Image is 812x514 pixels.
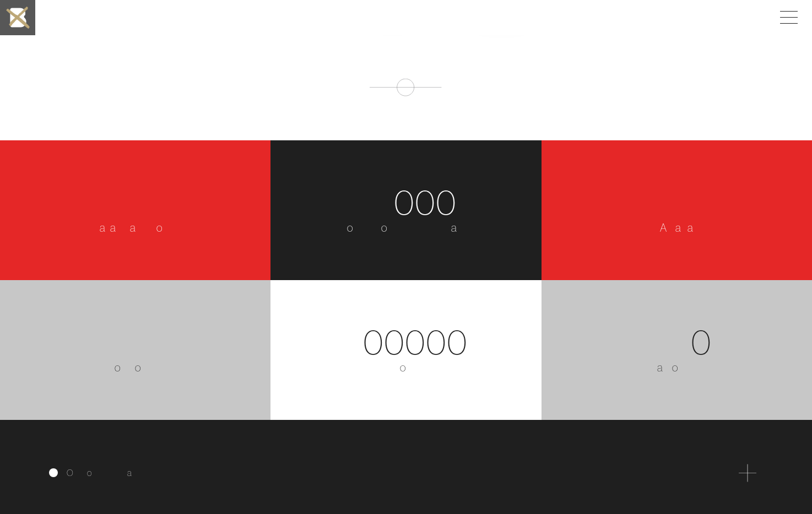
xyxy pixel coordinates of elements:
span: 7 [89,179,105,224]
span: t [105,464,108,482]
span: c [100,464,105,482]
span: a [688,221,694,234]
span: r [663,360,667,374]
span: p [151,464,156,482]
span: e [181,464,186,482]
span: Y [645,360,651,374]
span: P [337,221,344,234]
span: t [367,221,371,234]
span: n [457,221,463,234]
span: n [396,221,402,234]
span: d [137,464,142,482]
span: t [96,221,100,234]
span: c [361,221,367,234]
span: 0 [405,319,426,364]
span: f [669,360,672,374]
span: r [124,464,127,482]
span: d [463,221,469,234]
span: b [119,464,124,482]
span: u [74,464,79,482]
span: p [669,221,675,234]
span: A [660,221,667,234]
span: 9 [355,179,375,224]
span: 5 [125,179,143,224]
span: t [175,221,178,234]
span: a [100,221,106,234]
span: e [147,360,153,374]
span: s [421,360,426,374]
span: i [165,464,166,482]
span: n [684,360,690,374]
span: r [161,464,165,482]
span: x [147,464,151,482]
span: O [67,464,74,482]
span: l [431,221,434,234]
span: d [690,360,696,374]
span: b [415,360,421,374]
span: a [657,360,663,374]
span: o [87,464,92,482]
span: o [156,221,163,234]
span: o [347,221,353,234]
span: l [106,221,108,234]
span: e [411,221,417,234]
span: 2 [344,319,363,364]
span: o [400,360,406,374]
span: n [171,464,176,482]
span: F [385,360,392,374]
span: s [371,221,376,234]
span: g [186,221,192,234]
span: e [355,221,361,234]
span: r [79,464,82,482]
span: i [86,221,88,234]
span: v [110,464,114,482]
span: m [406,360,415,374]
span: 9 [375,179,394,224]
span: a [130,221,136,234]
span: s [469,221,475,234]
span: g [88,221,94,234]
span: u [678,360,684,374]
span: n [132,464,137,482]
span: e [114,464,119,482]
span: f [378,221,381,234]
span: 1 [121,319,132,364]
span: i [393,221,396,234]
span: 0 [426,319,447,364]
span: l [133,360,135,374]
span: 8 [105,179,125,224]
span: b [442,221,448,234]
span: 2 [132,319,150,364]
span: d [702,360,708,374]
span: a [451,221,457,234]
span: i [423,221,425,234]
span: l [667,221,669,234]
span: 0 [447,319,468,364]
span: b [394,360,400,374]
span: o [381,221,387,234]
span: o [135,360,141,374]
span: c [150,221,156,234]
span: e [696,360,702,374]
span: c [176,464,181,482]
span: e [156,464,161,482]
span: c [402,221,408,234]
span: e [95,464,100,482]
span: e [166,464,171,482]
span: d [116,221,122,234]
span: n [180,221,186,234]
span: p [127,360,133,374]
span: i [108,464,110,482]
span: b [425,221,431,234]
span: s [122,221,128,234]
span: 9 [672,319,691,364]
span: 1 [671,179,682,224]
span: a [110,221,116,234]
span: r [448,221,451,234]
span: D [107,360,115,374]
span: y [141,360,147,374]
span: 1 [641,319,652,364]
span: d [142,221,148,234]
span: l [92,464,94,482]
span: j [353,221,355,234]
